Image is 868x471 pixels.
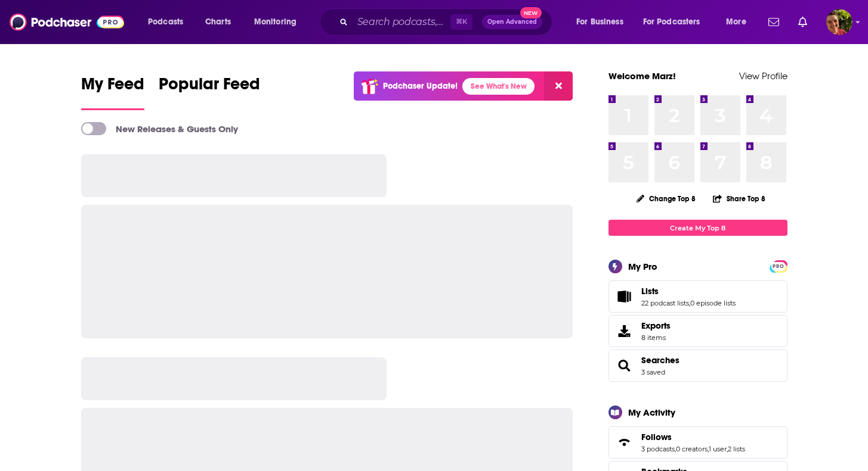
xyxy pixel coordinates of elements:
span: , [689,299,690,307]
span: 8 items [641,333,671,342]
a: PRO [771,261,786,270]
a: 3 saved [641,368,665,376]
a: Show notifications dropdown [764,12,784,32]
a: Searches [613,357,637,374]
span: Popular Feed [159,74,260,101]
span: Exports [641,320,671,331]
button: open menu [635,13,718,32]
span: Monitoring [254,14,296,30]
p: Podchaser Update! [383,81,458,91]
button: open menu [718,13,761,32]
input: Search podcasts, credits, & more... [353,13,450,32]
span: Follows [641,432,672,442]
a: 3 podcasts [641,445,675,453]
span: My Feed [81,74,144,101]
button: Open AdvancedNew [482,15,542,29]
a: Lists [613,288,637,305]
a: Follows [613,434,637,451]
span: Exports [613,323,637,339]
span: Searches [608,350,787,382]
span: , [708,445,709,453]
a: My Feed [81,74,144,110]
span: Logged in as Marz [826,9,852,35]
div: My Activity [628,407,675,418]
button: Share Top 8 [712,187,766,210]
a: Follows [641,432,745,442]
span: More [726,14,746,30]
a: Show notifications dropdown [793,12,812,32]
span: Open Advanced [487,19,537,25]
span: , [675,445,676,453]
span: Charts [205,14,231,30]
a: Searches [641,355,679,366]
button: open menu [140,13,199,32]
div: My Pro [628,261,657,272]
span: Lists [641,286,659,297]
a: 22 podcast lists [641,299,689,307]
a: See What's New [462,78,535,95]
a: Create My Top 8 [608,220,787,236]
a: 2 lists [728,445,745,453]
div: Search podcasts, credits, & more... [331,8,564,36]
a: View Profile [739,70,787,82]
a: 1 user [709,445,727,453]
a: 0 episode lists [690,299,736,307]
span: Follows [608,426,787,458]
a: Welcome Marz! [608,70,676,82]
img: User Profile [826,9,852,35]
button: Show profile menu [826,9,852,35]
button: open menu [568,13,638,32]
span: For Business [576,14,623,30]
span: Lists [608,280,787,313]
a: Charts [197,13,238,32]
span: For Podcasters [643,14,700,30]
a: 0 creators [676,445,708,453]
span: New [520,7,542,18]
span: ⌘ K [450,14,472,30]
a: Lists [641,286,736,297]
img: Podchaser - Follow, Share and Rate Podcasts [10,11,124,33]
a: Popular Feed [159,74,260,110]
span: , [727,445,728,453]
a: Exports [608,315,787,347]
span: Podcasts [148,14,183,30]
button: open menu [246,13,312,32]
a: New Releases & Guests Only [81,122,238,135]
button: Change Top 8 [629,191,703,206]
